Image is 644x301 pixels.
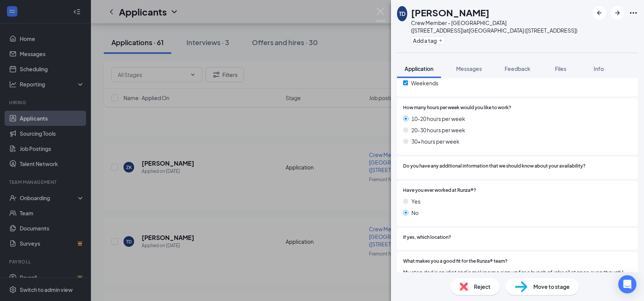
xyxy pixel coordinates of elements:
[594,65,604,72] span: Info
[456,65,482,72] span: Messages
[533,282,570,291] span: Move to stage
[403,104,511,111] span: How many hours per week would you like to work?
[595,8,604,17] svg: ArrowLeftNew
[592,6,606,20] button: ArrowLeftNew
[474,282,491,291] span: Reject
[403,258,508,265] span: What makes you a good fit for the Runza® team?
[411,209,419,217] span: No
[403,268,632,285] span: My step dad is an idiot and is making me sign up for a bunch of jobs all at once even though I al...
[405,65,433,72] span: Application
[618,275,636,293] div: Open Intercom Messenger
[438,38,443,43] svg: Plus
[411,126,465,134] span: 20-30 hours per week
[403,234,451,241] span: If yes, which location?
[399,10,405,17] div: TD
[411,114,465,123] span: 10-20 hours per week
[613,8,622,17] svg: ArrowRight
[505,65,530,72] span: Feedback
[611,6,624,20] button: ArrowRight
[411,19,589,34] div: Crew Member - [GEOGRAPHIC_DATA] ([STREET_ADDRESS]) at [GEOGRAPHIC_DATA] ([STREET_ADDRESS])
[411,6,489,19] h1: [PERSON_NAME]
[411,137,460,146] span: 30+ hours per week
[555,65,566,72] span: Files
[403,163,586,170] span: Do you have any additional information that we should know about your availability?
[403,187,476,194] span: Have you ever worked at Runza®?
[411,197,420,205] span: Yes
[629,8,638,17] svg: Ellipses
[411,36,445,44] button: PlusAdd a tag
[411,79,438,87] span: Weekends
